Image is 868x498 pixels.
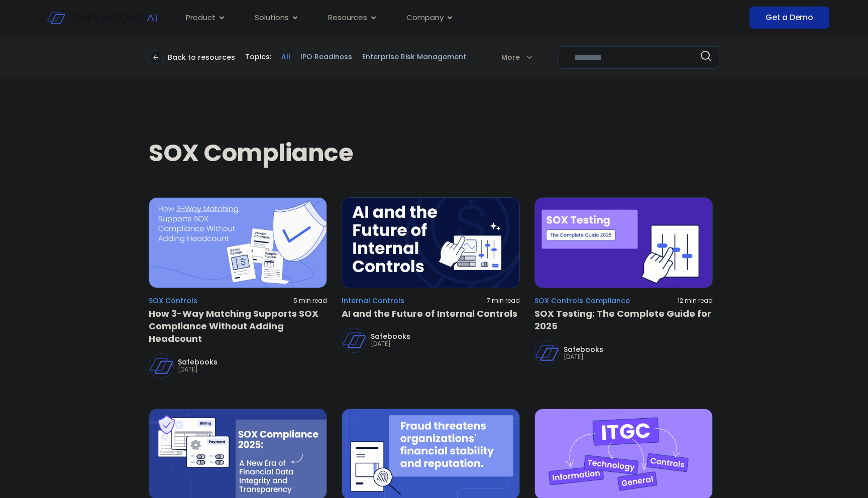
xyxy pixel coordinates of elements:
p: Topics: [245,52,271,62]
a: All [281,52,290,62]
p: Safebooks [371,333,410,340]
p: Safebooks [564,346,603,353]
h2: SOX Compliance [149,139,719,167]
span: Product [186,12,215,24]
a: IPO Readiness [300,52,352,62]
a: SOX Controls [149,296,197,305]
span: Get a Demo [766,13,813,23]
a: Get a Demo [749,7,829,29]
p: [DATE] [371,340,410,348]
img: a hand touching a sheet of paper with the words sox testing on it [534,197,713,288]
a: SOX Testing: The Complete Guide for 2025 [534,307,713,332]
span: Company [406,12,444,24]
a: Enterprise Risk Management [362,52,466,62]
a: AI and the Future of Internal Controls [342,307,520,320]
a: How 3-Way Matching Supports SOX Compliance Without Adding Headcount [149,307,327,345]
p: [DATE] [564,353,603,361]
span: Solutions [255,12,289,24]
p: Back to resources [168,53,235,62]
img: a pair of masks with the words how 3 - way matching supports sox to [149,197,327,288]
img: Safebooks [149,354,173,378]
nav: Menu [178,8,649,28]
img: Safebooks [535,341,559,365]
a: SOX Controls Compliance [534,296,630,305]
div: More [489,52,532,62]
div: Menu Toggle [178,8,649,28]
p: 7 min read [487,297,520,305]
img: a hand holding a piece of paper with the words,'a and the future [342,197,520,288]
a: Internal Controls [342,296,404,305]
p: Safebooks [178,358,218,365]
p: [DATE] [178,365,218,374]
a: Back to resources [149,50,235,64]
p: 12 min read [678,297,713,305]
img: Safebooks [342,328,366,352]
span: Resources [328,12,367,24]
p: 5 min read [293,297,327,305]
